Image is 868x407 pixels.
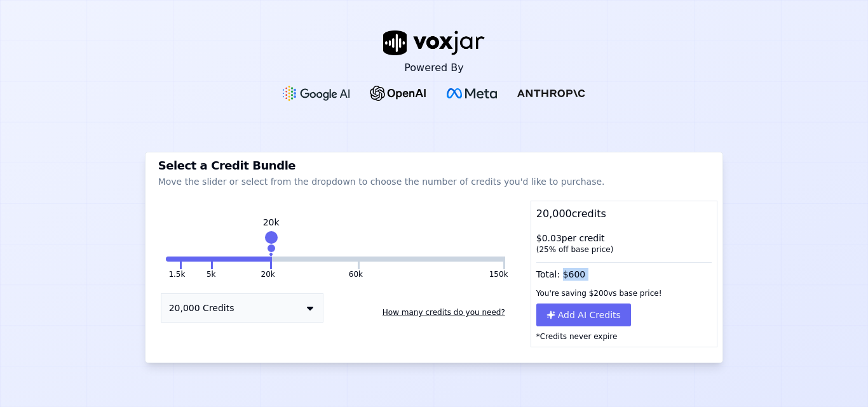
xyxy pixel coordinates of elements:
[536,244,712,255] div: ( 25 % off base price)
[349,269,363,279] button: 60k
[404,60,464,76] p: Powered By
[272,257,358,262] button: 60k
[360,257,503,262] button: 150k
[283,86,350,101] img: Google gemini Logo
[166,257,180,262] button: 1.5k
[370,86,426,101] img: OpenAI Logo
[383,30,485,55] img: voxjar logo
[261,269,275,279] button: 20k
[207,269,216,279] button: 5k
[161,293,323,323] button: 20,000 Credits
[531,326,717,347] p: *Credits never expire
[263,216,280,229] div: 20k
[158,160,710,171] h3: Select a Credit Bundle
[536,304,631,326] button: Add AI Credits
[447,88,497,98] img: Meta Logo
[158,175,710,188] p: Move the slider or select from the dropdown to choose the number of credits you'd like to purchase.
[531,260,717,283] div: Total: $ 600
[531,283,717,304] div: You're saving $ 200 vs base price!
[489,269,508,279] button: 150k
[531,227,717,260] div: $ 0.03 per credit
[213,257,270,262] button: 20k
[377,302,510,323] button: How many credits do you need?
[182,257,210,262] button: 5k
[168,269,185,279] button: 1.5k
[531,201,717,227] div: 20,000 credits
